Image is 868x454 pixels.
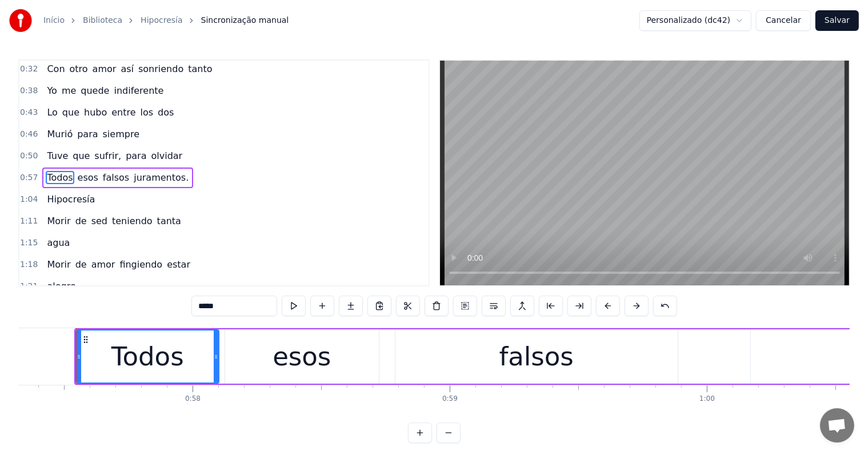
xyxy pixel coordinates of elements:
div: 1:00 [699,395,715,404]
div: 0:59 [442,395,458,404]
span: estar [166,258,191,271]
span: otro [69,62,89,75]
span: entre [110,106,137,119]
a: Início [43,15,65,26]
span: sed [90,214,109,228]
span: Yo [46,84,58,97]
nav: breadcrumb [43,15,289,26]
span: quede [79,84,110,97]
span: de [74,258,88,271]
span: 1:11 [20,216,38,227]
span: teniendo [111,214,154,228]
span: esos [77,171,99,184]
span: los [139,106,155,119]
span: 0:43 [20,107,38,118]
span: dos [157,106,175,119]
div: Bate-papo aberto [820,408,854,443]
span: tanta [156,214,182,228]
img: youka [9,9,32,32]
span: alegre [46,280,77,293]
span: Con [46,62,66,75]
span: tanto [187,62,213,75]
span: fingiendo [118,258,163,271]
span: 0:46 [20,129,38,140]
span: hubo [83,106,108,119]
span: 1:04 [20,194,38,205]
span: sufrir, [93,149,122,162]
span: falsos [102,171,130,184]
a: Biblioteca [83,15,122,26]
button: Salvar [815,10,859,31]
span: Todos [46,171,74,184]
span: olvidar [150,149,184,162]
button: Cancelar [756,10,811,31]
span: Murió [46,128,74,141]
span: 1:21 [20,281,38,292]
span: de [74,214,88,228]
span: agua [46,236,71,249]
a: Hipocresía [141,15,182,26]
span: amor [90,258,117,271]
span: indiferente [113,84,165,97]
span: para [76,128,99,141]
span: Tuve [46,149,69,162]
span: Morir [46,258,71,271]
div: esos [273,337,331,376]
span: que [71,149,91,162]
span: 1:18 [20,259,38,270]
span: juramentos. [133,171,190,184]
span: 0:50 [20,150,38,162]
span: 1:15 [20,237,38,249]
span: así [119,62,135,75]
span: Hipocresía [46,193,96,206]
div: falsos [499,337,574,376]
span: Morir [46,214,71,228]
span: siempre [102,128,141,141]
span: 0:57 [20,172,38,184]
span: sonriendo [137,62,185,75]
div: Todos [111,337,184,376]
div: 0:58 [185,395,201,404]
span: me [61,84,77,97]
span: Sincronização manual [201,15,289,26]
span: 0:38 [20,85,38,97]
span: amor [91,62,118,75]
span: 0:32 [20,63,38,75]
span: para [125,149,147,162]
span: que [61,106,81,119]
span: Lo [46,106,58,119]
